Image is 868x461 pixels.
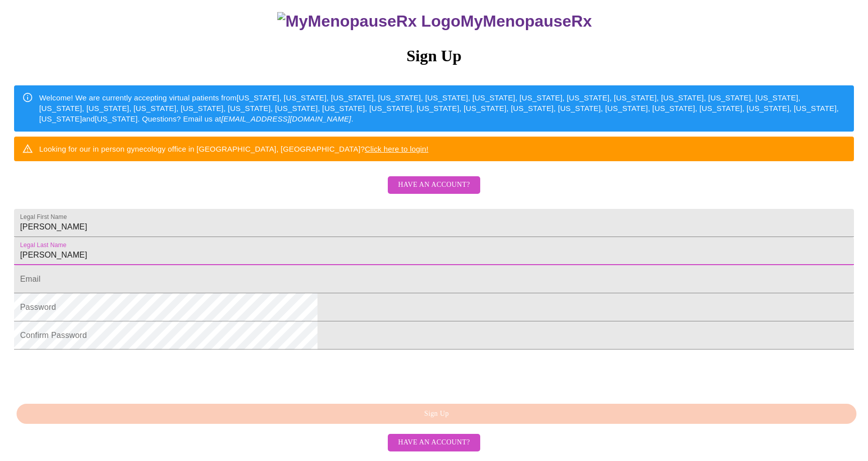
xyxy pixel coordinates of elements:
a: Have an account? [385,437,482,446]
a: Have an account? [385,187,482,196]
span: Have an account? [398,179,470,191]
button: Have an account? [388,434,480,451]
h3: MyMenopauseRx [16,12,854,31]
em: [EMAIL_ADDRESS][DOMAIN_NAME] [221,114,351,123]
iframe: reCAPTCHA [14,355,167,394]
h3: Sign Up [14,47,854,65]
button: Have an account? [388,176,480,194]
a: Click here to login! [365,145,428,153]
img: MyMenopauseRx Logo [277,12,460,31]
span: Have an account? [398,436,470,449]
div: Looking for our in person gynecology office in [GEOGRAPHIC_DATA], [GEOGRAPHIC_DATA]? [39,140,428,158]
div: Welcome! We are currently accepting virtual patients from [US_STATE], [US_STATE], [US_STATE], [US... [39,88,846,129]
